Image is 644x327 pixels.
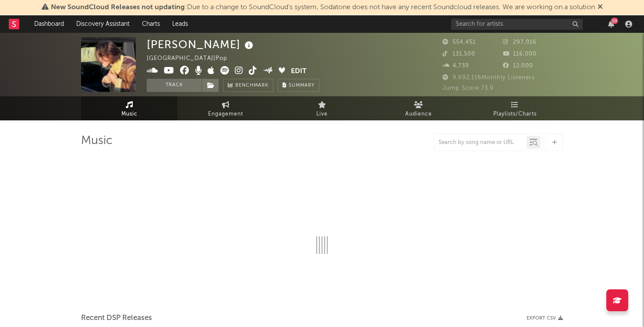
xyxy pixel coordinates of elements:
span: 116,000 [503,51,537,57]
a: Discovery Assistant [70,15,136,33]
span: Jump Score: 73.9 [442,85,494,91]
span: Recent DSP Releases [81,313,152,323]
button: 10 [608,21,614,28]
span: 9,692,116 Monthly Listeners [442,75,535,81]
a: Leads [166,15,194,33]
a: Dashboard [28,15,70,33]
a: Charts [136,15,166,33]
span: Engagement [208,109,243,120]
div: [PERSON_NAME] [147,37,255,52]
span: Benchmark [235,81,269,91]
a: Live [274,96,370,120]
a: Audience [370,96,467,120]
span: 12,000 [503,63,533,69]
span: 4,739 [442,63,469,69]
span: Summary [289,83,315,88]
span: Music [121,109,138,120]
a: Music [81,96,177,120]
span: Audience [405,109,432,120]
span: Live [316,109,328,120]
a: Engagement [177,96,274,120]
span: 297,016 [503,39,537,45]
button: Summary [278,79,319,92]
input: Search for artists [451,19,583,30]
div: [GEOGRAPHIC_DATA] | Pop [147,53,237,64]
button: Edit [291,66,307,77]
div: 10 [611,18,618,24]
span: : Due to a change to SoundCloud's system, Sodatone does not have any recent Soundcloud releases. ... [51,4,595,11]
span: 554,451 [442,39,476,45]
span: Playlists/Charts [493,109,537,120]
button: Track [147,79,202,92]
a: Playlists/Charts [467,96,563,120]
span: Dismiss [598,4,603,11]
span: 131,500 [442,51,475,57]
span: New SoundCloud Releases not updating [51,4,185,11]
button: Export CSV [527,316,563,321]
a: Benchmark [223,79,273,92]
input: Search by song name or URL [434,139,527,146]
